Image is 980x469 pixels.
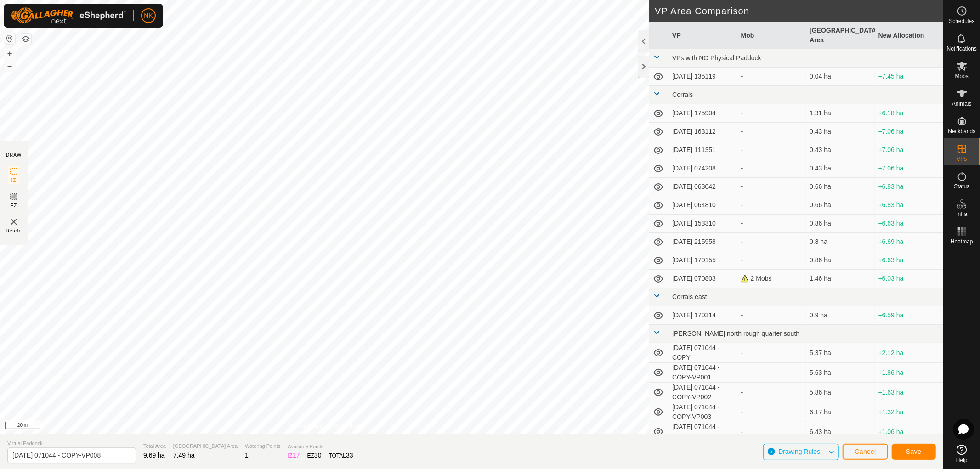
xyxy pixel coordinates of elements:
[307,451,322,460] div: EZ
[952,101,972,107] span: Animals
[875,196,943,215] td: +6.83 ha
[4,60,15,71] button: –
[334,422,361,430] a: Contact Us
[778,448,820,455] span: Drawing Rules
[875,178,943,196] td: +6.83 ha
[806,233,874,251] td: 0.8 ha
[672,54,761,62] span: VPs with NO Physical Paddock
[668,233,737,251] td: [DATE] 215958
[875,68,943,86] td: +7.45 ha
[875,123,943,141] td: +7.06 ha
[806,178,874,196] td: 0.66 ha
[806,363,874,383] td: 5.63 ha
[875,402,943,422] td: +1.32 ha
[875,422,943,442] td: +1.06 ha
[288,451,300,460] div: IZ
[655,6,943,17] h2: VP Area Comparison
[668,306,737,325] td: [DATE] 170314
[741,427,802,437] div: -
[947,46,977,51] span: Notifications
[906,448,922,455] span: Save
[944,441,980,467] a: Help
[741,255,802,265] div: -
[875,159,943,178] td: +7.06 ha
[875,141,943,159] td: +7.06 ha
[957,156,967,162] span: VPs
[672,293,707,300] span: Corrals east
[6,152,22,158] div: DRAW
[741,368,802,378] div: -
[668,159,737,178] td: [DATE] 074208
[956,458,968,463] span: Help
[956,211,967,217] span: Infra
[672,330,799,337] span: [PERSON_NAME] north rough quarter south
[288,443,353,451] span: Available Points
[668,141,737,159] td: [DATE] 111351
[741,237,802,247] div: -
[875,343,943,363] td: +2.12 ha
[741,182,802,192] div: -
[245,442,280,450] span: Watering Points
[741,164,802,173] div: -
[741,200,802,210] div: -
[4,33,15,44] button: Reset Map
[314,452,322,459] span: 30
[843,444,888,460] button: Cancel
[741,388,802,397] div: -
[806,343,874,363] td: 5.37 ha
[806,270,874,288] td: 1.46 ha
[668,22,737,49] th: VP
[806,68,874,86] td: 0.04 ha
[346,452,353,459] span: 33
[955,73,969,79] span: Mobs
[4,48,15,59] button: +
[11,177,17,184] span: IZ
[741,108,802,118] div: -
[737,22,806,49] th: Mob
[11,202,17,209] span: EZ
[11,7,126,24] img: Gallagher Logo
[7,440,136,447] span: Virtual Paddock
[668,178,737,196] td: [DATE] 063042
[951,239,973,244] span: Heatmap
[806,123,874,141] td: 0.43 ha
[949,18,974,24] span: Schedules
[741,145,802,155] div: -
[668,270,737,288] td: [DATE] 070803
[875,251,943,270] td: +6.63 ha
[806,402,874,422] td: 6.17 ha
[806,383,874,402] td: 5.86 ha
[875,306,943,325] td: +6.59 ha
[668,363,737,383] td: [DATE] 071044 - COPY-VP001
[6,227,22,234] span: Delete
[143,442,166,450] span: Total Area
[668,422,737,442] td: [DATE] 071044 - COPY-VP004
[806,306,874,325] td: 0.9 ha
[806,22,874,49] th: [GEOGRAPHIC_DATA] Area
[806,196,874,215] td: 0.66 ha
[875,104,943,123] td: +6.18 ha
[875,215,943,233] td: +6.63 ha
[289,422,323,430] a: Privacy Policy
[741,274,802,283] div: 2 Mobs
[875,22,943,49] th: New Allocation
[672,91,693,98] span: Corrals
[892,444,936,460] button: Save
[855,448,876,455] span: Cancel
[741,72,802,81] div: -
[741,127,802,136] div: -
[806,422,874,442] td: 6.43 ha
[668,196,737,215] td: [DATE] 064810
[741,407,802,417] div: -
[668,104,737,123] td: [DATE] 175904
[173,452,195,459] span: 7.49 ha
[293,452,300,459] span: 17
[875,383,943,402] td: +1.63 ha
[173,442,238,450] span: [GEOGRAPHIC_DATA] Area
[806,141,874,159] td: 0.43 ha
[668,343,737,363] td: [DATE] 071044 - COPY
[806,215,874,233] td: 0.86 ha
[144,11,153,21] span: NK
[668,123,737,141] td: [DATE] 163112
[668,215,737,233] td: [DATE] 153310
